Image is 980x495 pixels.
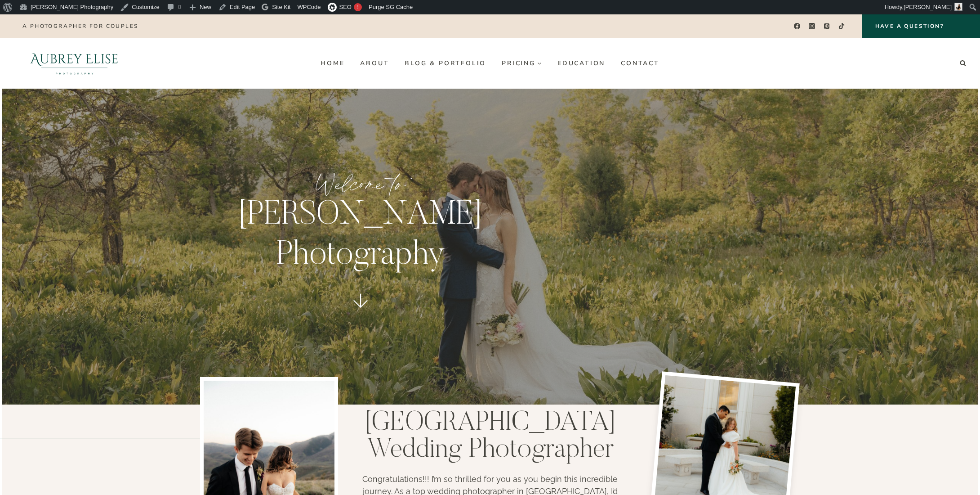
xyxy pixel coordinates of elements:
div: ! [354,3,362,11]
a: Instagram [806,20,819,33]
a: Education [549,56,613,70]
a: Contact [613,56,668,70]
h1: [GEOGRAPHIC_DATA] Wedding Photographer [358,410,623,464]
p: [PERSON_NAME] Photography [210,196,511,276]
a: Have a Question? [862,14,980,38]
p: Welcome to [210,167,511,201]
nav: Primary [313,56,667,70]
img: Aubrey Elise Photography [11,38,138,89]
span: Site Kit [272,4,290,10]
a: Facebook [790,20,803,33]
span: Pricing [502,60,542,67]
a: Blog & Portfolio [397,56,494,70]
span: SEO [339,4,352,10]
button: View Search Form [957,57,969,70]
a: Pinterest [820,20,833,33]
p: A photographer for couples [22,23,138,29]
a: About [352,56,397,70]
a: Pricing [494,56,550,70]
a: Home [313,56,352,70]
a: TikTok [835,20,848,33]
span: [PERSON_NAME] [904,4,952,10]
